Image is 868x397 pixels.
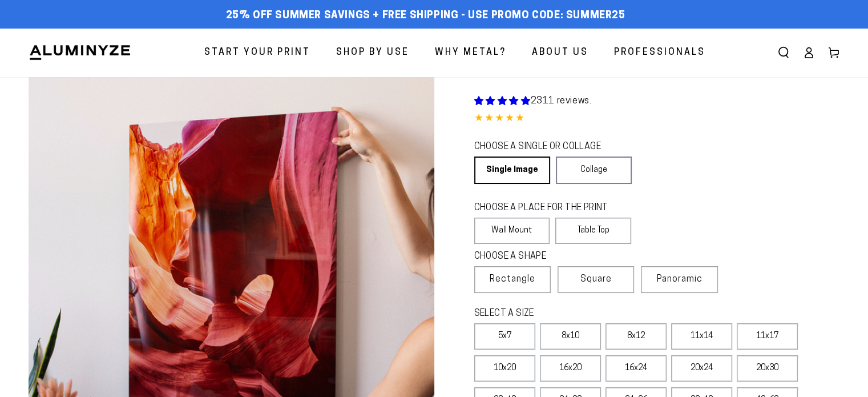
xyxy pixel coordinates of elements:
label: 8x10 [540,323,601,350]
label: 10x20 [474,355,535,382]
label: Wall Mount [474,218,550,244]
legend: CHOOSE A SHAPE [474,250,623,263]
label: 20x30 [737,355,798,382]
a: Shop By Use [328,38,418,68]
legend: CHOOSE A PLACE FOR THE PRINT [474,202,621,215]
a: Start Your Print [196,38,319,68]
label: 20x24 [671,355,732,382]
label: 11x17 [737,323,798,350]
summary: Search our site [771,40,796,65]
span: Square [580,272,612,286]
label: 11x14 [671,323,732,350]
label: 16x24 [605,355,667,382]
a: Why Metal? [426,38,515,68]
label: Table Top [555,218,631,244]
span: 25% off Summer Savings + Free Shipping - Use Promo Code: SUMMER25 [226,10,625,22]
span: Why Metal? [435,45,506,61]
label: 5x7 [474,323,535,350]
a: Single Image [474,157,550,184]
a: Collage [556,157,632,184]
div: 4.85 out of 5.0 stars [474,111,840,127]
legend: SELECT A SIZE [474,307,689,320]
a: Professionals [605,38,714,68]
span: Shop By Use [336,45,409,61]
label: 16x20 [540,355,601,382]
span: Panoramic [657,275,703,284]
label: 8x12 [605,323,667,350]
span: Start Your Print [204,45,310,61]
span: Professionals [614,45,705,61]
span: Rectangle [490,272,535,286]
a: About Us [523,38,597,68]
span: About Us [532,45,588,61]
img: Aluminyze [29,44,131,61]
legend: CHOOSE A SINGLE OR COLLAGE [474,141,621,154]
